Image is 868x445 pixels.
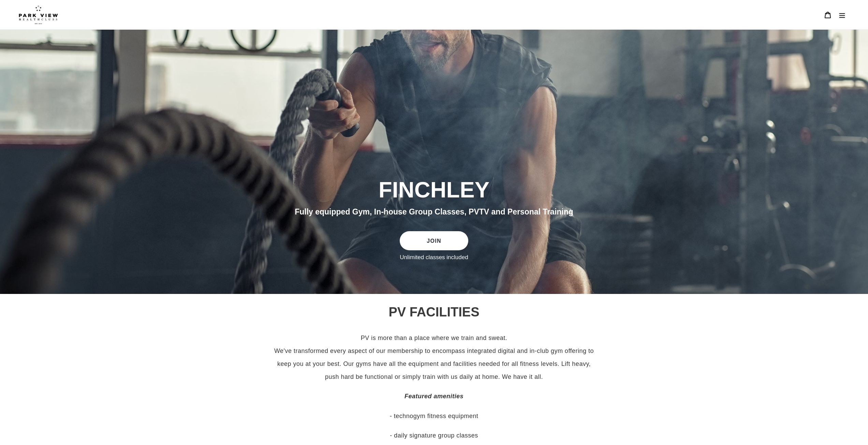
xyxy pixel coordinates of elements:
p: - technogym fitness equipment [270,410,598,422]
h2: FINCHLEY [248,177,620,203]
img: Park view health clubs is a gym near you. [19,5,58,24]
p: - daily signature group classes [270,429,598,442]
button: Menu [835,8,849,22]
label: Unlimited classes included [400,254,468,261]
p: PV is more than a place where we train and sweat. We've transformed every aspect of our membershi... [270,331,598,383]
h2: PV FACILITIES [248,304,620,320]
a: JOIN [400,231,468,250]
em: Featured amenities [404,393,464,400]
span: Fully equipped Gym, In-house Group Classes, PVTV and Personal Training [295,207,573,216]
